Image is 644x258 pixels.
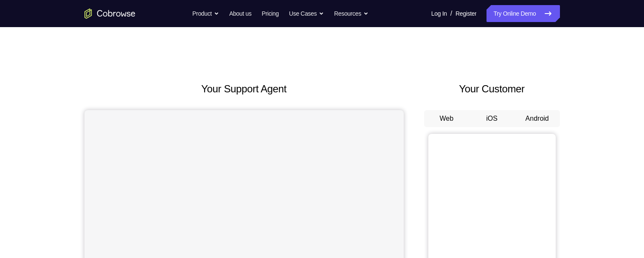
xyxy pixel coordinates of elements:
[424,110,470,127] button: Web
[262,5,278,22] a: Pricing
[431,5,447,22] a: Log In
[515,110,560,127] button: Android
[334,5,368,22] button: Resources
[424,81,560,97] h2: Your Customer
[192,5,219,22] button: Product
[229,5,251,22] a: About us
[456,5,476,22] a: Register
[487,5,560,22] a: Try Online Demo
[469,110,515,127] button: iOS
[84,81,404,97] h2: Your Support Agent
[84,8,135,19] a: Go to the home page
[450,8,452,19] span: /
[289,5,324,22] button: Use Cases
